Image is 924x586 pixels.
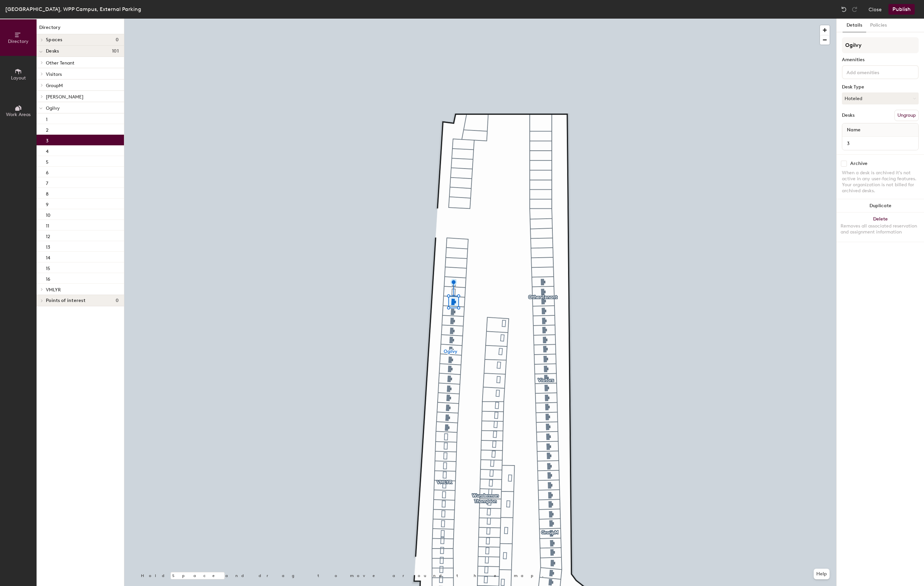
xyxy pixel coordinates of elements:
[116,298,119,303] span: 0
[888,4,915,15] button: Publish
[46,232,50,239] p: 12
[841,6,847,13] img: Undo
[844,124,864,136] span: Name
[46,37,62,43] span: Spaces
[46,115,48,122] p: 1
[843,19,866,32] button: Details
[46,168,49,176] p: 6
[46,136,49,144] p: 3
[8,39,29,44] span: Directory
[46,49,59,54] span: Desks
[46,211,51,218] p: 10
[46,274,50,282] p: 16
[868,4,882,15] button: Close
[46,189,49,197] p: 8
[46,264,50,271] p: 15
[842,170,919,194] div: When a desk is archived it's not active in any user-facing features. Your organization is not bil...
[116,37,119,43] span: 0
[850,161,867,166] div: Archive
[46,60,74,66] span: Other Tenant
[46,242,50,250] p: 13
[841,223,920,235] div: Removes all associated reservation and assignment information
[5,5,141,13] div: [GEOGRAPHIC_DATA], WPP Campus, External Parking
[46,125,49,133] p: 2
[46,298,85,303] span: Points of interest
[894,110,919,121] button: Ungroup
[845,68,905,76] input: Add amenities
[46,94,83,100] span: [PERSON_NAME]
[842,92,919,104] button: Hoteled
[46,179,48,186] p: 7
[842,113,855,118] div: Desks
[11,75,26,81] span: Layout
[46,157,49,165] p: 5
[46,287,61,293] span: VMLYR
[46,253,50,261] p: 14
[837,213,924,242] button: DeleteRemoves all associated reservation and assignment information
[851,6,858,13] img: Redo
[814,569,830,579] button: Help
[837,199,924,213] button: Duplicate
[46,147,49,154] p: 4
[842,57,919,63] div: Amenities
[6,112,31,117] span: Work Areas
[842,84,919,90] div: Desk Type
[844,139,917,148] input: Unnamed desk
[866,19,891,32] button: Policies
[46,105,60,111] span: Ogilvy
[112,49,119,54] span: 101
[46,83,63,88] span: GroupM
[46,72,62,77] span: Visitors
[46,221,49,229] p: 11
[46,200,49,208] p: 9
[37,24,124,34] h1: Directory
